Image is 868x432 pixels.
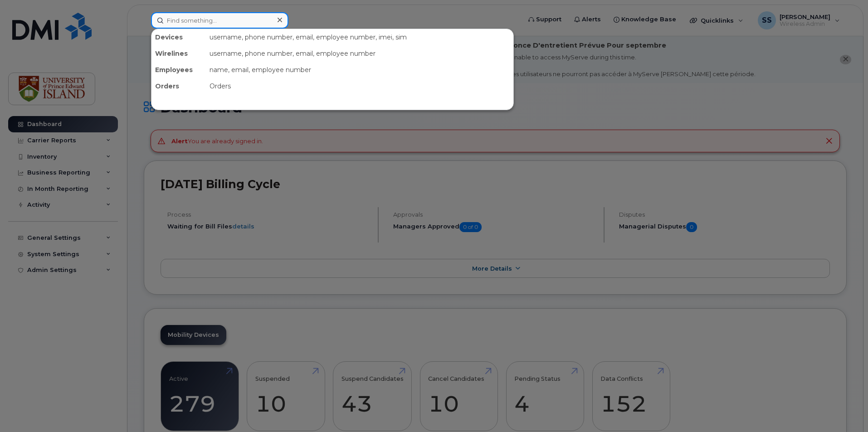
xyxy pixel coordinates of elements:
[151,45,206,62] div: Wirelines
[151,78,206,94] div: Orders
[206,62,513,78] div: name, email, employee number
[151,29,206,45] div: Devices
[206,29,513,45] div: username, phone number, email, employee number, imei, sim
[151,62,206,78] div: Employees
[206,45,513,62] div: username, phone number, email, employee number
[206,78,513,94] div: Orders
